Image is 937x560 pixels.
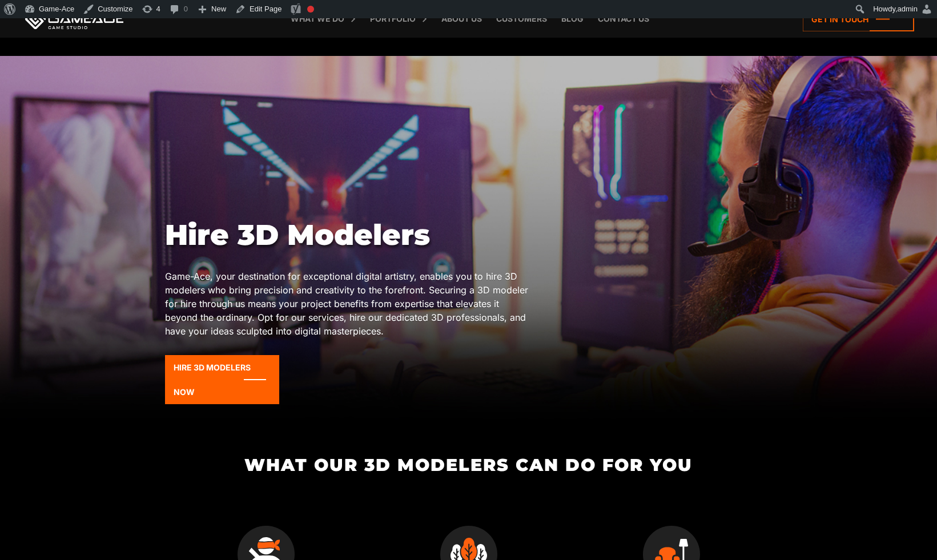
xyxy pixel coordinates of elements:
a: Hire 3D modelers now [165,355,279,404]
h1: Hire 3D Modelers [165,218,529,252]
div: Focus keyphrase not set [307,6,314,13]
span: admin [898,5,918,13]
p: Game-Ace, your destination for exceptional digital artistry, enables you to hire 3D modelers who ... [165,269,529,338]
h2: What Our 3D Modelers Can Do for You [164,456,773,474]
a: Get in touch [803,7,914,31]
